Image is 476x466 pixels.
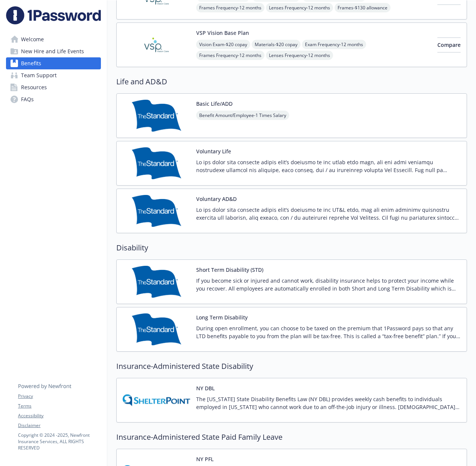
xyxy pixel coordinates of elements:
span: Lenses Frequency - 12 months [266,3,333,12]
p: Lo ips dolor sita consecte adipis elit’s doeiusmo te inc UT&L etdo, mag ali enim adminimv quisnos... [196,206,461,222]
span: Benefits [21,57,41,69]
img: Standard Insurance Company carrier logo [123,100,190,132]
h2: Life and AD&D [116,76,467,87]
span: Frames Frequency - 12 months [196,3,264,12]
button: Short Term Disability (STD) [196,266,263,274]
p: If you become sick or injured and cannot work, disability insurance helps to protect your income ... [196,277,461,292]
a: Accessibility [18,412,101,419]
span: Benefit Amount/Employee - 1 Times Salary [196,111,289,120]
span: Frames - $130 allowance [335,3,390,12]
a: Resources [6,81,101,93]
button: Long Term Disability [196,313,248,321]
img: Standard Insurance Company carrier logo [123,313,190,345]
img: Vision Service Plan carrier logo [123,29,190,61]
span: Team Support [21,69,57,81]
button: Voluntary Life [196,147,231,155]
img: Standard Insurance Company carrier logo [123,195,190,227]
button: VSP Vision Base Plan [196,29,249,37]
span: Frames Frequency - 12 months [196,51,264,60]
span: Resources [21,81,47,93]
a: Disclaimer [18,422,101,429]
button: NY DBL [196,384,215,392]
a: New Hire and Life Events [6,45,101,57]
button: Basic Life/ADD [196,100,233,108]
button: NY PFL [196,455,213,463]
span: Vision Exam - $20 copay [196,40,250,49]
span: Materials - $20 copay [252,40,300,49]
p: Copyright © 2024 - 2025 , Newfront Insurance Services, ALL RIGHTS RESERVED [18,432,101,451]
p: Lo ips dolor sita consecte adipis elit’s doeiusmo te inc utlab etdo magn, ali eni admi veniamqu n... [196,158,461,174]
button: Voluntary AD&D [196,195,237,203]
img: Standard Insurance Company carrier logo [123,147,190,179]
h2: Disability [116,242,467,253]
h2: Insurance-Administered State Paid Family Leave [116,432,467,443]
button: Compare [437,37,461,52]
a: Welcome [6,33,101,45]
a: Benefits [6,57,101,69]
a: Privacy [18,393,101,400]
span: Compare [437,41,461,48]
img: ShelterPoint Life carrier logo [123,384,190,416]
a: Terms [18,403,101,409]
h2: Insurance-Administered State Disability [116,361,467,372]
img: Standard Insurance Company carrier logo [123,266,190,298]
span: Welcome [21,33,44,45]
p: During open enrollment, you can choose to be taxed on the premium that 1Password pays so that any... [196,324,461,340]
a: Team Support [6,69,101,81]
a: FAQs [6,93,101,105]
p: The [US_STATE] State Disability Benefits Law (NY DBL) provides weekly cash benefits to individual... [196,395,461,411]
span: Exam Frequency - 12 months [302,40,366,49]
span: New Hire and Life Events [21,45,84,57]
span: FAQs [21,93,34,105]
span: Lenses Frequency - 12 months [266,51,333,60]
